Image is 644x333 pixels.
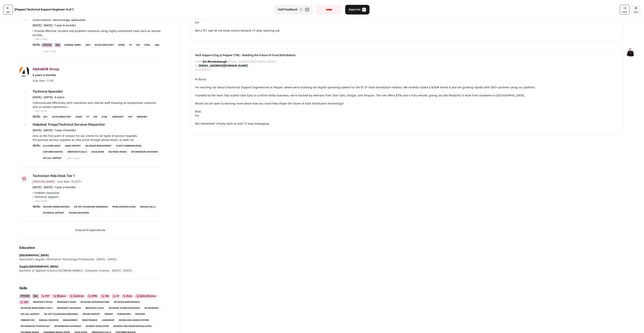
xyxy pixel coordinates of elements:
div: Em [195,21,618,25]
dt: From: [195,60,203,64]
span: [DATE] - [DATE] · 1 year 4 months [33,128,76,132]
button: ...see more [33,37,47,41]
li: Windows [135,115,149,119]
dt: Sent: [195,68,202,72]
li: orders [103,312,114,316]
li: C# [128,43,133,47]
div: Technician Help Desk Tier 1 [33,174,75,178]
b: Em Rhodenbaugh [203,60,227,63]
span: Skills: [33,205,41,209]
a: last [3,5,13,14]
span: [DATE] - [DATE] [109,269,132,273]
li: client communication [115,144,143,148]
dt: To: [195,64,199,68]
li: calendar management [84,144,113,148]
div: I'm reaching out about a role at Pepper, where we're building the digital operating system for th... [195,86,618,90]
li: network troubleshooting [107,306,141,310]
h2: Education [19,245,161,250]
a: click here [233,29,246,32]
li: AWS [84,43,92,47]
a: next [620,5,630,14]
li: Java [153,43,161,47]
span: Skills: [33,43,41,47]
div: Hi Banjo, [195,78,618,82]
button: Add Feedback F [275,5,313,14]
li: PHP [127,115,134,119]
div: Would you be open to learning more about how you could help shape the future of food distribution... [195,102,618,106]
p: Pre-process service requests as they arrive through phone,email, or walk-ins [33,138,161,142]
li: Active Directory [135,294,157,298]
span: Skills: [33,144,41,148]
div: Not a fit? Just let me know or and I’ll stop reaching out. [195,29,618,33]
li: service calls [139,205,157,209]
img: 1c8b778dd21b05e1475d154622320eceb3272cf3cb0b97b5eea0ec06b35c40b4.jpg [20,174,29,183]
li: maintenance [81,318,99,323]
li: JavaScript [110,115,125,119]
li: information gathering [53,324,83,329]
li: on-site technician assistance [43,312,79,316]
span: Skills: [33,115,41,119]
li: CSS [92,115,99,119]
li: Python [41,43,53,47]
li: on-site technician assistance [72,205,109,209]
li: network infrastructure [79,300,111,304]
li: leadership [100,318,116,323]
li: Windows [52,294,67,298]
button: View all 6 experiences [75,228,105,232]
li: SLA compliance [41,144,62,148]
li: microsoft office [32,300,54,304]
div: Best, [195,110,618,114]
div: Associate's degree, Information Technology Professional [19,258,161,262]
button: ...see more [33,109,47,113]
span: last [6,10,10,14]
li: HTML [143,43,152,47]
li: troubleshooting [67,211,91,215]
li: CSS [135,43,141,47]
li: incident and problem resolution [112,324,153,329]
dd: <[EMAIL_ADDRESS][DOMAIN_NAME]> [203,60,276,64]
li: emergency calls [66,150,88,154]
li: HTML [100,115,109,119]
li: on-call support [19,312,41,316]
li: basic support [64,144,82,148]
li: C# [112,294,120,298]
li: microsoft excel [84,306,106,310]
span: [DATE] - [DATE] · 1 year 6 months [33,24,76,28]
li: SQL [54,43,61,47]
span: Add Feedback [278,8,297,12]
b: [EMAIL_ADDRESS][DOMAIN_NAME] [199,64,248,67]
span: Tech Support Eng @ Pepper (75k) - Building the Future of Food Distribution [195,53,618,57]
li: information gathering [130,150,160,154]
p: Communicate effectively with customers and internal staff ensuring an exceptional customer and co... [33,101,161,109]
li: .NET [41,115,49,119]
li: information technology [19,324,51,329]
span: Approve [349,8,360,12]
div: Technical Specialist [33,89,63,94]
span: A [362,8,366,12]
span: esc [634,10,638,14]
li: Azure [74,115,84,119]
strong: [GEOGRAPHIC_DATA] [19,254,49,257]
li: microsoft word [56,300,77,304]
span: [DATE] - [DATE] · 1 year 2 months [33,185,76,189]
li: technical support [41,211,66,215]
dd: [DATE] [202,68,211,72]
li: networking [143,306,160,310]
li: account modifications [41,205,71,209]
li: knowledge-based systems [117,318,150,323]
strong: [Pepper] Technical Support Engineer: 6 of 7 [14,8,74,12]
button: ...see more [65,156,79,160]
li: network maintenance [112,300,141,304]
li: Active Directory [51,115,72,119]
span: F [299,8,303,12]
div: Bachelor of Applied Science ([DOMAIN_NAME].), Computer Science [19,269,161,273]
li: HTML [87,294,99,298]
span: 5 years 3 months [33,73,56,77]
li: .NET [19,300,30,304]
span: AlphaKOR Group [33,68,59,71]
div: Information Technology Specialist [33,18,86,22]
li: Azure [122,294,134,298]
span: [DATE] - [DATE] [94,258,117,262]
li: incident resolution [84,324,110,329]
button: Approve A [345,5,369,14]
